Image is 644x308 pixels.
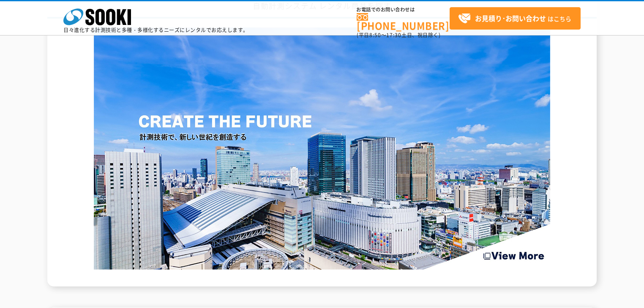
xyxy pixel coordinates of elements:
a: Create the Future [94,261,550,269]
span: 8:50 [369,31,381,39]
a: [PHONE_NUMBER] [357,13,450,30]
strong: お見積り･お問い合わせ [475,13,546,23]
span: はこちら [458,12,571,25]
img: Create the Future [94,27,550,270]
span: お電話でのお問い合わせは [357,7,450,12]
span: 17:30 [386,31,401,39]
a: お見積り･お問い合わせはこちら [450,7,581,30]
span: (平日 ～ 土日、祝日除く) [357,31,440,39]
p: 日々進化する計測技術と多種・多様化するニーズにレンタルでお応えします。 [63,27,248,33]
